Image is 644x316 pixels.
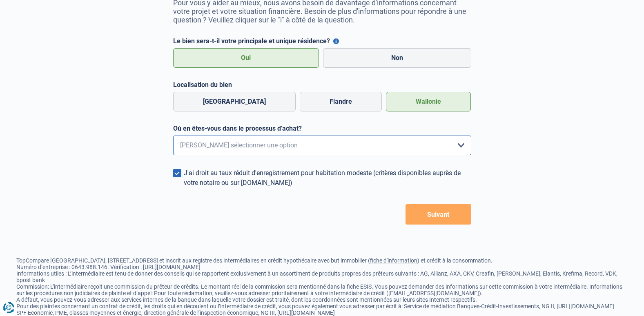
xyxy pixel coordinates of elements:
[386,92,471,111] label: Wallonie
[173,48,319,68] label: Oui
[173,37,471,45] label: Le bien sera-t-il votre principale et unique résidence?
[406,204,471,225] button: Suivant
[333,38,339,44] button: Le bien sera-t-il votre principale et unique résidence?
[370,257,417,264] a: fiche d'information
[300,92,382,111] label: Flandre
[323,48,471,68] label: Non
[173,81,471,89] label: Localisation du bien
[173,125,471,132] label: Où en êtes-vous dans le processus d'achat?
[173,92,296,111] label: [GEOGRAPHIC_DATA]
[184,168,471,188] div: J'ai droit au taux réduit d'enregistrement pour habitation modeste (critères disponibles auprès d...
